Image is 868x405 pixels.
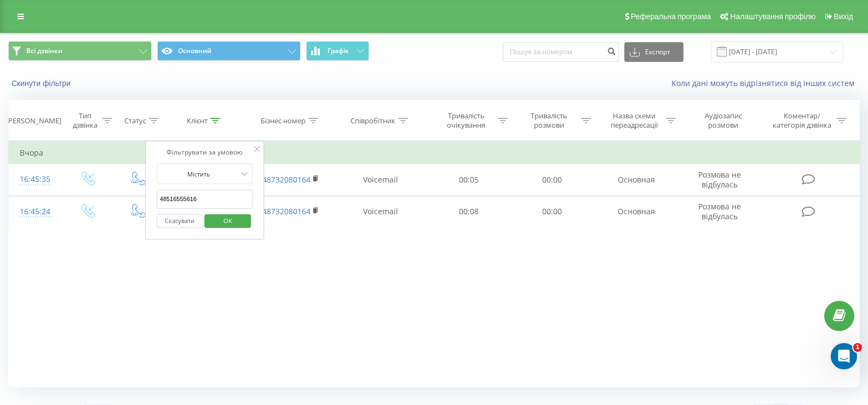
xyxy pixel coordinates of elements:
[157,147,253,158] div: Фільтрувати за умовою
[605,111,663,130] div: Назва схеми переадресації
[427,196,510,227] td: 00:08
[631,12,711,21] span: Реферальна програма
[520,111,578,130] div: Тривалість розмови
[20,169,51,190] div: 16:45:35
[124,116,146,126] div: Статус
[157,190,253,209] input: Введіть значення
[26,47,62,55] span: Всі дзвінки
[20,201,51,223] div: 16:45:24
[853,343,862,352] span: 1
[510,196,594,227] td: 00:00
[6,116,61,126] div: [PERSON_NAME]
[8,78,76,88] button: Скинути фільтри
[427,164,510,196] td: 00:05
[187,116,208,126] div: Клієнт
[770,111,834,130] div: Коментар/категорія дзвінка
[212,212,243,229] span: OK
[593,196,680,227] td: Основная
[503,42,619,62] input: Пошук за номером
[157,214,203,228] button: Скасувати
[262,206,311,216] a: 48732080164
[8,41,152,61] button: Всі дзвінки
[334,164,427,196] td: Voicemail
[689,111,757,130] div: Аудіозапис розмови
[698,169,741,190] span: Розмова не відбулась
[671,78,860,88] a: Коли дані можуть відрізнятися вiд інших систем
[262,174,311,185] a: 48732080164
[831,343,857,369] iframe: Intercom live chat
[698,201,741,221] span: Розмова не відбулась
[327,47,349,55] span: Графік
[593,164,680,196] td: Основная
[306,41,369,61] button: Графік
[510,164,594,196] td: 00:00
[730,12,815,21] span: Налаштування профілю
[437,111,495,130] div: Тривалість очікування
[350,116,395,126] div: Співробітник
[9,142,860,164] td: Вчора
[205,214,251,228] button: OK
[157,41,301,61] button: Основний
[834,12,853,21] span: Вихід
[334,196,427,227] td: Voicemail
[624,42,683,62] button: Експорт
[261,116,306,126] div: Бізнес номер
[71,111,99,130] div: Тип дзвінка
